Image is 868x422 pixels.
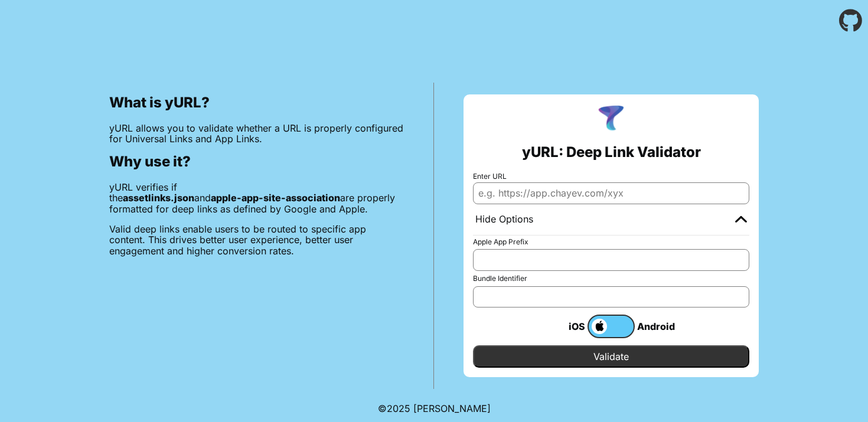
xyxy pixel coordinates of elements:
[109,153,404,170] h2: Why use it?
[473,238,749,246] label: Apple App Prefix
[109,224,404,256] p: Valid deep links enable users to be routed to specific app content. This drives better user exper...
[109,94,404,111] h2: What is yURL?
[123,192,194,204] b: assetlinks.json
[596,104,626,135] img: yURL Logo
[413,403,491,414] a: Michael Ibragimchayev's Personal Site
[540,319,588,334] div: iOS
[211,192,340,204] b: apple-app-site-association
[387,403,410,414] span: 2025
[475,214,533,225] div: Hide Options
[109,123,404,145] p: yURL allows you to validate whether a URL is properly configured for Universal Links and App Links.
[473,182,749,204] input: e.g. https://app.chayev.com/xyx
[735,215,747,223] img: chevron
[473,274,749,283] label: Bundle Identifier
[473,172,749,181] label: Enter URL
[473,345,749,368] input: Validate
[522,144,701,161] h2: yURL: Deep Link Validator
[635,319,682,334] div: Android
[109,182,404,214] p: yURL verifies if the and are properly formatted for deep links as defined by Google and Apple.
